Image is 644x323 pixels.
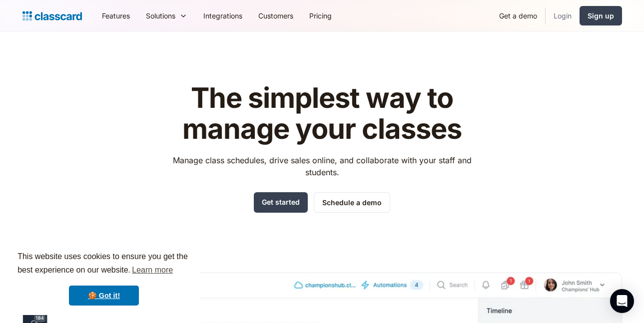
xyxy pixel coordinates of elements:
div: Solutions [138,4,195,27]
a: Features [94,4,138,27]
a: learn more about cookies [130,263,174,278]
a: Customers [250,4,301,27]
span: This website uses cookies to ensure you get the best experience on our website. [17,251,190,278]
div: Open Intercom Messenger [610,289,634,313]
h1: The simplest way to manage your classes [163,83,481,144]
a: Get a demo [491,4,545,27]
a: Schedule a demo [314,192,390,213]
div: Solutions [146,10,175,21]
a: home [22,9,82,23]
div: cookieconsent [8,241,200,315]
a: Sign up [580,6,622,25]
a: Pricing [301,4,340,27]
a: Login [546,4,580,27]
div: Sign up [588,10,614,21]
a: dismiss cookie message [69,286,139,306]
p: Manage class schedules, drive sales online, and collaborate with your staff and students. [163,154,481,178]
a: Get started [254,192,308,213]
a: Integrations [195,4,250,27]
